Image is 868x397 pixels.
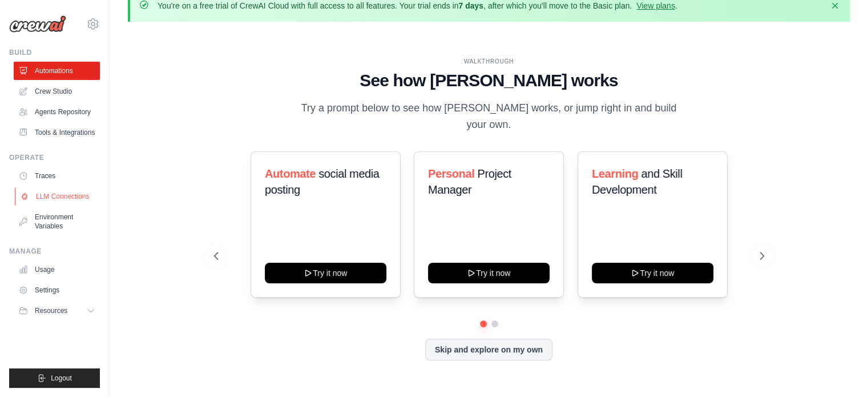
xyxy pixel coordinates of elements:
[14,167,100,185] a: Traces
[592,167,638,180] span: Learning
[35,306,67,315] span: Resources
[14,208,100,235] a: Environment Variables
[9,247,100,256] div: Manage
[428,263,550,283] button: Try it now
[297,100,681,134] p: Try a prompt below to see how [PERSON_NAME] works, or jump right in and build your own.
[14,260,100,279] a: Usage
[636,1,675,10] a: View plans
[265,167,316,180] span: Automate
[14,103,100,121] a: Agents Repository
[14,281,100,299] a: Settings
[14,82,100,101] a: Crew Studio
[9,153,100,162] div: Operate
[14,123,100,142] a: Tools & Integrations
[9,15,66,33] img: Logo
[425,339,552,360] button: Skip and explore on my own
[458,1,483,10] strong: 7 days
[265,167,380,196] span: social media posting
[51,374,72,383] span: Logout
[214,57,764,66] div: WALKTHROUGH
[9,368,100,388] button: Logout
[592,167,682,196] span: and Skill Development
[9,48,100,57] div: Build
[14,302,100,320] button: Resources
[428,167,474,180] span: Personal
[265,263,386,283] button: Try it now
[15,187,101,206] a: LLM Connections
[592,263,713,283] button: Try it now
[14,62,100,80] a: Automations
[214,70,764,91] h1: See how [PERSON_NAME] works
